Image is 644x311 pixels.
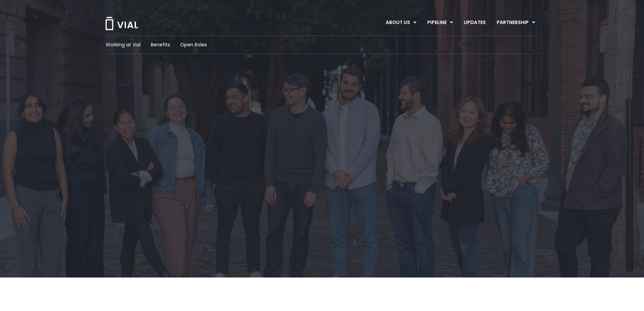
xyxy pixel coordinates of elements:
[422,17,458,28] a: PIPELINEMenu Toggle
[458,17,491,28] a: UPDATES
[151,41,170,48] a: Benefits
[106,41,141,48] a: Working at Vial
[105,17,139,30] img: Vial Logo
[180,41,207,48] a: Open Roles
[491,17,541,28] a: PARTNERSHIPMenu Toggle
[380,17,422,28] a: ABOUT USMenu Toggle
